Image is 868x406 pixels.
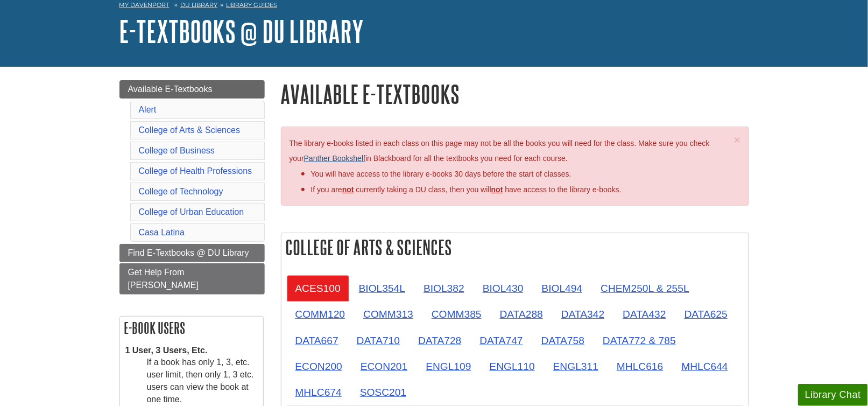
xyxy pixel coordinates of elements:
[415,275,473,302] a: BIOL382
[474,275,532,302] a: BIOL430
[423,301,490,327] a: COMM385
[287,275,349,302] a: ACES100
[119,244,265,262] a: Find E-Textbooks @ DU Library
[594,327,684,354] a: DATA772 & 785
[352,353,416,380] a: ECON201
[342,185,354,194] strong: not
[491,301,552,327] a: DATA288
[287,327,347,354] a: DATA667
[139,146,215,155] a: College of Business
[592,275,698,302] a: CHEM250L & 255L
[351,379,415,405] a: SOSC201
[533,275,591,302] a: BIOL494
[119,263,265,295] a: Get Help From [PERSON_NAME]
[533,327,593,354] a: DATA758
[304,154,365,163] a: Panther Bookshelf
[481,353,544,380] a: ENGL110
[355,301,422,327] a: COMM313
[676,301,736,327] a: DATA625
[128,248,249,257] span: Find E-Textbooks @ DU Library
[139,166,252,176] a: College of Health Professions
[139,105,157,114] a: Alert
[139,207,244,216] a: College of Urban Education
[139,187,223,196] a: College of Technology
[139,125,241,135] a: College of Arts & Sciences
[311,170,571,178] span: You will have access to the library e-books 30 days before the start of classes.
[287,353,351,380] a: ECON200
[290,139,710,163] span: The library e-books listed in each class on this page may not be all the books you will need for ...
[120,317,263,339] h2: E-book Users
[311,185,622,194] span: If you are currently taking a DU class, then you will have access to the library e-books.
[287,379,350,405] a: MHLC674
[226,1,277,9] a: Library Guides
[417,353,479,380] a: ENGL109
[734,134,740,145] button: Close
[410,327,470,354] a: DATA728
[119,15,364,48] a: E-Textbooks @ DU Library
[471,327,532,354] a: DATA747
[673,353,737,380] a: MHLC644
[491,185,503,194] u: not
[350,275,414,302] a: BIOL354L
[608,353,672,380] a: MHLC616
[125,345,258,357] dt: 1 User, 3 Users, Etc.
[553,301,613,327] a: DATA342
[128,268,199,290] span: Get Help From [PERSON_NAME]
[734,134,740,146] span: ×
[281,80,749,108] h1: Available E-Textbooks
[281,233,749,262] h2: College of Arts & Sciences
[614,301,674,327] a: DATA432
[128,85,213,94] span: Available E-Textbooks
[348,327,408,354] a: DATA710
[139,228,185,237] a: Casa Latina
[180,1,217,9] a: DU Library
[798,384,868,406] button: Library Chat
[119,80,265,99] a: Available E-Textbooks
[287,301,354,327] a: COMM120
[119,1,170,10] a: My Davenport
[545,353,607,380] a: ENGL311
